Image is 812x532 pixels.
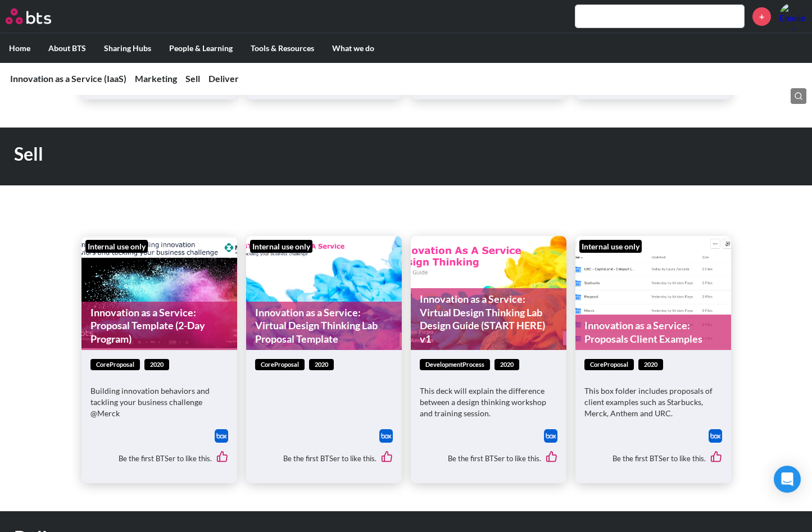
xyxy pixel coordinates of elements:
div: Open Intercom Messenger [774,466,801,493]
a: Download file from Box [544,429,557,443]
span: 2020 [495,359,519,371]
label: What we do [323,34,383,63]
img: Box logo [379,429,393,443]
img: BTS Logo [6,8,51,24]
label: Sharing Hubs [95,34,160,63]
a: Innovation as a Service: Virtual Design Thinking Lab Design Guide (START HERE) v1 [411,288,566,350]
span: coreProposal [255,359,305,371]
a: Innovation as a Service: Virtual Design Thinking Lab Proposal Template [246,302,402,350]
p: This deck will explain the difference between a design thinking workshop and training session. [420,385,557,419]
div: Be the first BTSer to like this. [420,443,557,474]
img: Box logo [544,429,557,443]
span: coreProposal [90,359,140,371]
span: 2020 [309,359,334,371]
h1: Sell [14,142,562,167]
a: Deliver [208,73,239,84]
a: Sell [185,73,200,84]
a: Go home [6,8,72,24]
a: Innovation as a Service: Proposal Template (2-Day Program) [81,302,237,350]
span: developmentProcess [420,359,490,371]
div: Internal use only [579,240,642,253]
a: Profile [779,3,806,30]
span: 2020 [144,359,169,371]
div: Be the first BTSer to like this. [255,443,393,474]
a: + [752,7,771,26]
span: coreProposal [584,359,634,371]
div: Internal use only [250,240,312,253]
div: Be the first BTSer to like this. [584,443,722,474]
a: Download file from Box [215,429,228,443]
div: Internal use only [85,240,148,253]
a: Innovation as a Service: Proposals Client Examples [575,315,731,350]
a: Download file from Box [709,429,722,443]
img: Box logo [709,429,722,443]
label: Tools & Resources [242,34,323,63]
span: 2020 [638,359,663,371]
img: Box logo [215,429,228,443]
label: About BTS [39,34,95,63]
a: Marketing [135,73,177,84]
label: People & Learning [160,34,242,63]
a: Innovation as a Service (IaaS) [10,73,126,84]
a: Download file from Box [379,429,393,443]
p: Building innovation behaviors and tackling your business challenge @Merck [90,385,228,419]
div: Be the first BTSer to like this. [90,443,228,474]
img: Emelie Linden [779,3,806,30]
p: This box folder includes proposals of client examples such as Starbucks, Merck, Anthem and URC. [584,385,722,419]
